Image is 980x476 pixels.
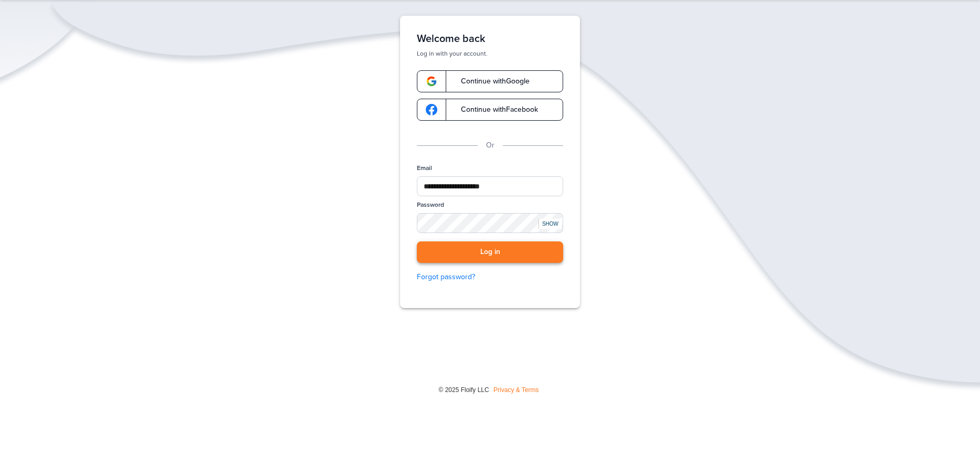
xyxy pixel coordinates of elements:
[426,104,437,115] img: google-logo
[493,386,539,394] a: Privacy & Terms
[417,70,563,92] a: google-logoContinue withGoogle
[417,33,563,45] h1: Welcome back
[417,271,563,283] a: Forgot password?
[438,386,489,394] span: © 2025 Floify LLC
[417,213,563,233] input: Password
[417,49,563,58] p: Log in with your account.
[426,76,437,87] img: google-logo
[417,241,563,263] button: Log in
[539,219,562,229] div: SHOW
[417,200,444,209] label: Password
[450,78,530,85] span: Continue with Google
[417,176,563,196] input: Email
[417,99,563,121] a: google-logoContinue withFacebook
[450,106,538,113] span: Continue with Facebook
[417,164,432,173] label: Email
[486,140,494,151] p: Or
